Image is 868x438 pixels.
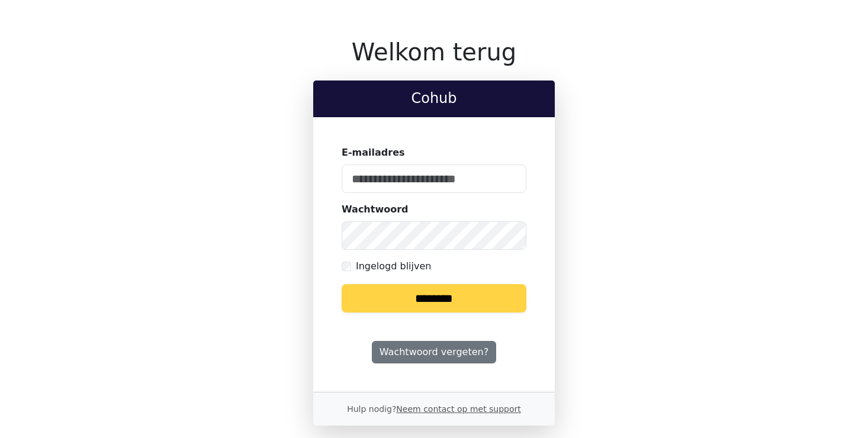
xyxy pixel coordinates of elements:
a: Wachtwoord vergeten? [372,341,496,363]
label: Wachtwoord [342,202,409,217]
h2: Cohub [323,90,545,107]
small: Hulp nodig? [347,404,521,414]
label: E-mailadres [342,146,405,160]
label: Ingelogd blijven [356,259,431,273]
h1: Welkom terug [313,38,555,66]
a: Neem contact op met support [396,404,520,414]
